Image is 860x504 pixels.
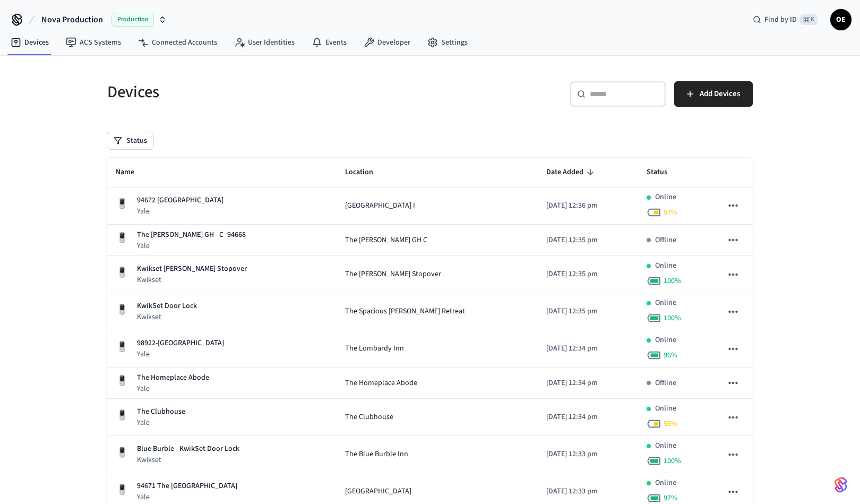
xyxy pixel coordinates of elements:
img: Yale Assure Touchscreen Wifi Smart Lock, Satin Nickel, Front [116,374,128,387]
span: Status [647,164,681,181]
p: Online [655,335,676,346]
p: The Clubhouse [137,406,185,417]
p: Kwikset [PERSON_NAME] Stopover [137,263,247,275]
span: The Clubhouse [345,412,393,423]
span: 57 % [664,207,677,218]
p: Yale [137,417,185,428]
a: Devices [2,33,57,52]
img: Yale Assure Touchscreen Wifi Smart Lock, Satin Nickel, Front [116,409,128,422]
p: Kwikset [137,312,197,322]
p: Online [655,297,676,309]
p: Yale [137,241,246,251]
span: The Homeplace Abode [345,378,417,389]
span: The Spacious [PERSON_NAME] Retreat [345,306,465,317]
p: Offline [655,235,676,246]
span: [GEOGRAPHIC_DATA] [345,486,411,497]
span: The Blue Burble Inn [345,449,408,460]
span: Add Devices [700,87,740,101]
span: 96 % [664,350,677,361]
p: [DATE] 12:34 pm [546,378,630,389]
span: OE [831,10,850,29]
p: [DATE] 12:34 pm [546,343,630,354]
p: [DATE] 12:35 pm [546,306,630,317]
a: Events [303,33,355,52]
img: SeamLogoGradient.69752ec5.svg [835,476,847,493]
span: 56 % [664,418,677,429]
button: Status [107,132,153,149]
span: Location [345,164,387,181]
p: 94672 [GEOGRAPHIC_DATA] [137,195,223,206]
a: Settings [419,33,476,52]
span: ⌘ K [800,14,818,25]
p: Online [655,477,676,489]
p: Online [655,260,676,271]
p: [DATE] 12:33 pm [546,486,630,497]
img: Yale Assure Touchscreen Wifi Smart Lock, Satin Nickel, Front [116,340,128,353]
p: Online [655,403,676,414]
p: [DATE] 12:34 pm [546,412,630,423]
span: 100 % [664,313,681,323]
button: Add Devices [674,81,753,107]
p: Yale [137,206,223,217]
span: Find by ID [764,14,797,25]
img: Yale Assure Touchscreen Wifi Smart Lock, Satin Nickel, Front [116,483,128,496]
p: [DATE] 12:36 pm [546,200,630,211]
h5: Devices [107,81,424,103]
span: The [PERSON_NAME] Stopover [345,269,441,280]
button: OE [830,9,852,30]
p: [DATE] 12:33 pm [546,449,630,460]
p: [DATE] 12:35 pm [546,269,630,280]
span: 97 % [664,493,677,503]
span: Name [116,164,148,181]
span: Nova Production [41,13,103,26]
p: Yale [137,349,224,360]
span: Date Added [546,164,597,181]
p: KwikSet Door Lock [137,301,197,312]
p: 98922-[GEOGRAPHIC_DATA] [137,338,224,349]
p: Online [655,192,676,203]
a: Connected Accounts [130,33,226,52]
img: Yale Assure Touchscreen Wifi Smart Lock, Satin Nickel, Front [116,198,128,210]
span: 100 % [664,276,681,286]
p: The Homeplace Abode [137,372,209,383]
img: Yale Assure Touchscreen Wifi Smart Lock, Satin Nickel, Front [116,266,128,279]
span: [GEOGRAPHIC_DATA] I [345,200,415,211]
p: Online [655,440,676,451]
img: Yale Assure Touchscreen Wifi Smart Lock, Satin Nickel, Front [116,303,128,316]
a: ACS Systems [57,33,130,52]
img: Yale Assure Touchscreen Wifi Smart Lock, Satin Nickel, Front [116,232,128,244]
span: 100 % [664,456,681,466]
a: Developer [355,33,419,52]
p: Kwikset [137,455,239,465]
p: Kwikset [137,275,247,285]
span: Production [111,13,154,27]
p: The [PERSON_NAME] GH - C -94668 [137,229,246,241]
span: The Lombardy Inn [345,343,404,354]
p: [DATE] 12:35 pm [546,235,630,246]
p: 94671 The [GEOGRAPHIC_DATA] [137,481,237,492]
a: User Identities [226,33,303,52]
p: Yale [137,383,209,394]
p: Offline [655,378,676,389]
p: Yale [137,492,237,502]
img: Yale Assure Touchscreen Wifi Smart Lock, Satin Nickel, Front [116,446,128,459]
span: The [PERSON_NAME] GH C [345,235,427,246]
p: Blue Burble - KwikSet Door Lock [137,443,239,455]
div: Find by ID⌘ K [744,10,826,29]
